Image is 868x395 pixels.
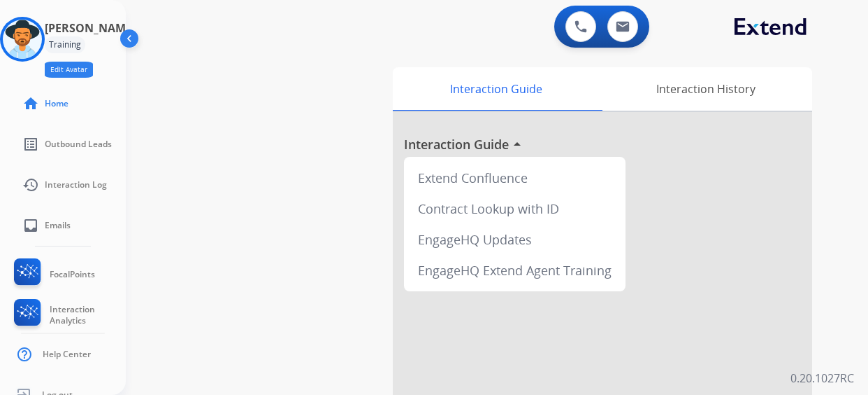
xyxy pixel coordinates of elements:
[45,36,85,53] div: Training
[45,20,136,36] h3: [PERSON_NAME]
[45,220,71,231] span: Emails
[50,304,126,326] span: Interaction Analytics
[22,217,39,234] mat-icon: inbox
[45,139,112,150] span: Outbound Leads
[11,258,95,291] a: FocalPoints
[3,20,42,59] img: avatar
[410,224,620,255] div: EngageHQ Updates
[45,179,107,190] span: Interaction Log
[22,136,39,153] mat-icon: list_alt
[410,255,620,286] div: EngageHQ Extend Agent Training
[22,176,39,193] mat-icon: history
[393,67,599,111] div: Interaction Guide
[45,62,93,78] button: Edit Avatar
[11,299,126,331] a: Interaction Analytics
[790,370,854,387] p: 0.20.1027RC
[50,269,95,280] span: FocalPoints
[43,349,91,360] span: Help Center
[45,98,68,109] span: Home
[410,193,620,224] div: Contract Lookup with ID
[22,95,39,112] mat-icon: home
[410,162,620,193] div: Extend Confluence
[599,67,812,111] div: Interaction History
